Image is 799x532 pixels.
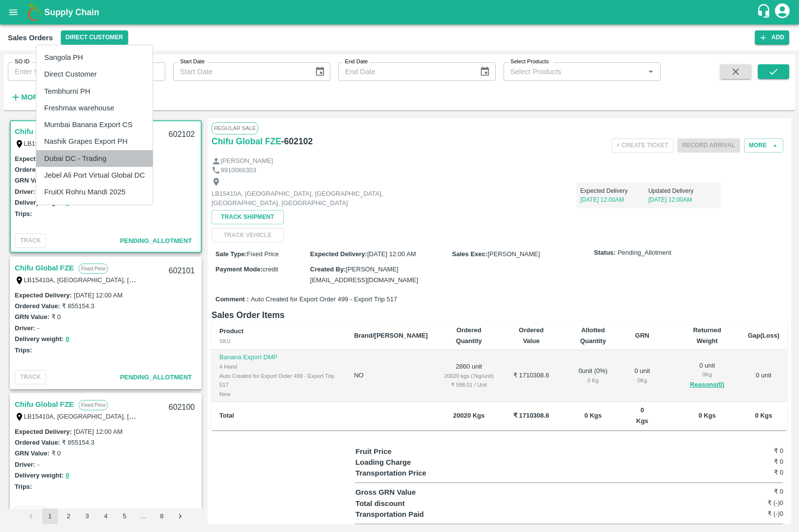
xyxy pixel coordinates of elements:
li: Tembhurni PH [36,83,153,100]
li: Direct Customer [36,66,153,82]
li: Mumbai Banana Export CS [36,116,153,133]
li: Freshmax warehouse [36,100,153,116]
li: Jebel Ali Port Virtual Global DC [36,167,153,184]
li: Sangola PH [36,49,153,66]
li: FruitX Rohru Mandi 2025 [36,184,153,200]
li: Dubai DC - Trading [36,150,153,167]
li: Nashik Grapes Export PH [36,133,153,150]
